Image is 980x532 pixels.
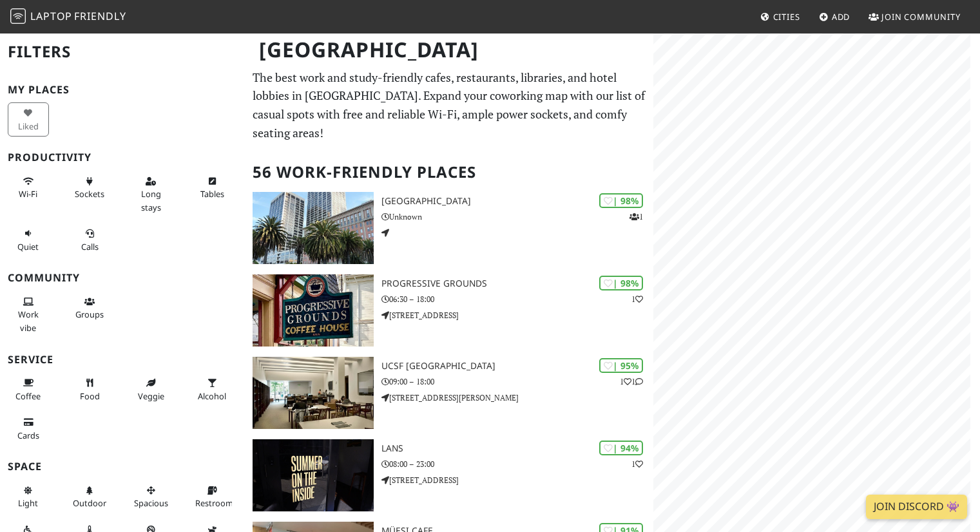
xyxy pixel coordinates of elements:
img: Progressive Grounds [253,274,373,347]
button: Wi-Fi [8,171,49,205]
a: UCSF Mission Bay FAMRI Library | 95% 11 UCSF [GEOGRAPHIC_DATA] 09:00 – 18:00 [STREET_ADDRESS][PER... [245,357,653,429]
p: 1 [631,293,643,305]
button: Coffee [8,372,49,406]
span: Outdoor area [73,497,106,509]
span: Laptop [30,9,72,23]
button: Food [69,372,110,406]
p: 1 [631,458,643,470]
button: Quiet [8,223,49,257]
span: Coffee [15,390,41,402]
p: The best work and study-friendly cafes, restaurants, libraries, and hotel lobbies in [GEOGRAPHIC_... [253,68,646,142]
span: Power sockets [75,188,104,200]
button: Alcohol [191,372,233,406]
button: Cards [8,412,49,446]
span: Spacious [134,497,168,509]
button: Tables [191,171,233,205]
h3: My Places [8,84,237,96]
p: Unknown [381,211,654,223]
span: Long stays [141,188,161,213]
span: Alcohol [198,390,226,402]
span: Restroom [195,497,233,509]
p: [STREET_ADDRESS] [381,309,654,321]
p: 08:00 – 23:00 [381,458,654,470]
p: 09:00 – 18:00 [381,375,654,388]
button: Spacious [130,480,171,514]
p: 1 1 [620,375,643,388]
button: Work vibe [8,291,49,338]
img: LaptopFriendly [10,8,26,24]
h2: 56 Work-Friendly Places [253,153,646,192]
a: LaptopFriendly LaptopFriendly [10,6,126,28]
span: Join Community [881,11,961,23]
span: Veggie [138,390,164,402]
button: Veggie [130,372,171,406]
div: | 95% [599,358,643,373]
img: UCSF Mission Bay FAMRI Library [253,357,373,429]
a: One Market Plaza | 98% 1 [GEOGRAPHIC_DATA] Unknown [245,192,653,264]
span: Food [80,390,100,402]
a: Join Discord 👾 [866,495,967,519]
button: Sockets [69,171,110,205]
h3: Service [8,354,237,366]
p: [STREET_ADDRESS] [381,474,654,486]
button: Calls [69,223,110,257]
a: Cities [755,5,805,28]
button: Outdoor [69,480,110,514]
h3: LANS [381,443,654,454]
span: Credit cards [17,430,39,441]
span: Natural light [18,497,38,509]
span: Video/audio calls [81,241,99,252]
button: Long stays [130,171,171,218]
span: Quiet [17,241,39,252]
h3: Productivity [8,151,237,164]
a: Join Community [863,5,966,28]
span: Cities [773,11,800,23]
button: Restroom [191,480,233,514]
div: | 94% [599,441,643,455]
a: Progressive Grounds | 98% 1 Progressive Grounds 06:30 – 18:00 [STREET_ADDRESS] [245,274,653,347]
h3: [GEOGRAPHIC_DATA] [381,196,654,207]
h3: Space [8,461,237,473]
button: Groups [69,291,110,325]
p: [STREET_ADDRESS][PERSON_NAME] [381,392,654,404]
p: 1 [629,211,643,223]
img: LANS [253,439,373,511]
span: People working [18,309,39,333]
h3: UCSF [GEOGRAPHIC_DATA] [381,361,654,372]
h2: Filters [8,32,237,71]
div: | 98% [599,193,643,208]
button: Light [8,480,49,514]
p: 06:30 – 18:00 [381,293,654,305]
span: Add [832,11,850,23]
span: Stable Wi-Fi [19,188,37,200]
div: | 98% [599,276,643,290]
span: Group tables [75,309,104,320]
span: Work-friendly tables [200,188,224,200]
a: LANS | 94% 1 LANS 08:00 – 23:00 [STREET_ADDRESS] [245,439,653,511]
h1: [GEOGRAPHIC_DATA] [249,32,651,68]
h3: Community [8,272,237,284]
img: One Market Plaza [253,192,373,264]
a: Add [814,5,856,28]
span: Friendly [74,9,126,23]
h3: Progressive Grounds [381,278,654,289]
